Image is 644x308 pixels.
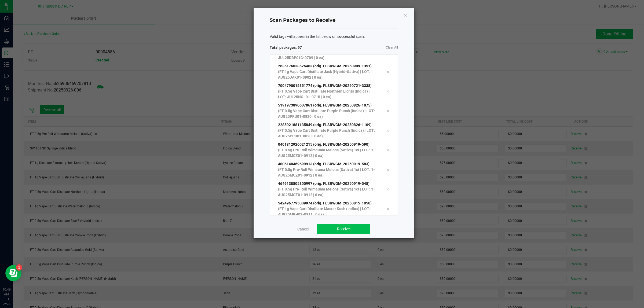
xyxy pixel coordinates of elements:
div: Remove tag [382,166,393,173]
p: (FT 0.5g Vape Cart Distillate Purple Punch (Indica) | LOT: AUG25PPU01-0820 | 0 ea) [278,128,378,139]
div: Remove tag [382,206,393,212]
span: 4806140469699913 (orig. FLSRWGM-20250919-583) [278,162,369,166]
div: Remove tag [382,88,393,94]
span: 4646138805805997 (orig. FLSRWGM-20250919-548) [278,181,369,186]
iframe: Resource center [5,265,21,281]
div: Remove tag [382,186,393,192]
a: Cancel [297,226,309,232]
span: Receive [337,227,350,231]
button: Close [404,12,407,18]
a: Clear All [386,45,398,50]
span: 2635176038526463 (orig. FLSRWGM-20250909-1351) [278,64,372,68]
p: (FT 0.5g Pre-Roll Wimauma Melons (Sativa) 1ct | LOT: 1-AUG25MCZ01-0912 | 0 ea) [278,167,378,178]
span: 5424967795009974 (orig. FLSRWGM-20250815-1050) [278,201,372,205]
iframe: Resource center unread badge [16,264,22,271]
p: (FT 1g Vape Cart Distillate Jack (Hybrid-Sativa) | LOT: AUG25JAK01-0902 | 0 ea) [278,69,378,80]
p: (FT 0.5g Pre-Roll Wimauma Melons (Sativa) 1ct | LOT: 1-AUG25MCZ01-0912 | 0 ea) [278,147,378,159]
button: Receive [317,224,370,234]
p: (FT 0.5g Pre-Roll Wimauma Melons (Sativa) 1ct | LOT: 1-AUG25MCZ01-0912 | 0 ea) [278,186,378,198]
span: Total packages: 97 [270,45,334,50]
span: 2285921881135849 (orig. FLSRWGM-20250826-1109) [278,123,372,127]
p: (FT 1g Vape Cart Distillate Durban Poison (Sativa) | LOT: JUL25DBP01C-0709 | 0 ea) [278,49,378,61]
p: (FT 0.5g Vape Cart Distillate Purple Punch (Indica) | LOT: AUG25PPU01-0820 | 0 ea) [278,108,378,119]
div: Remove tag [382,108,393,114]
span: Valid tags will appear in the list below on successful scan. [270,34,365,39]
span: 0401312926021215 (orig. FLSRWGM-20250919-590) [278,142,369,146]
p: (FT 0.5g Vape Cart Distillate Northern Lights (Indica) | LOT: JUL25NOL01-0715 | 0 ea) [278,89,378,100]
h4: Scan Packages to Receive [270,17,398,24]
div: Remove tag [382,127,393,134]
div: Remove tag [382,147,393,153]
span: 5191973890607861 (orig. FLSRWGM-20250826-1075) [278,103,372,107]
div: Remove tag [382,68,393,75]
span: 7004790015851774 (orig. FLSRWGM-20250721-3338) [278,83,372,88]
p: (FT 1g Vape Cart Distillate Master Kush (Indica) | LOT: AUG25MKH02-0811 | 0 ea) [278,206,378,217]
